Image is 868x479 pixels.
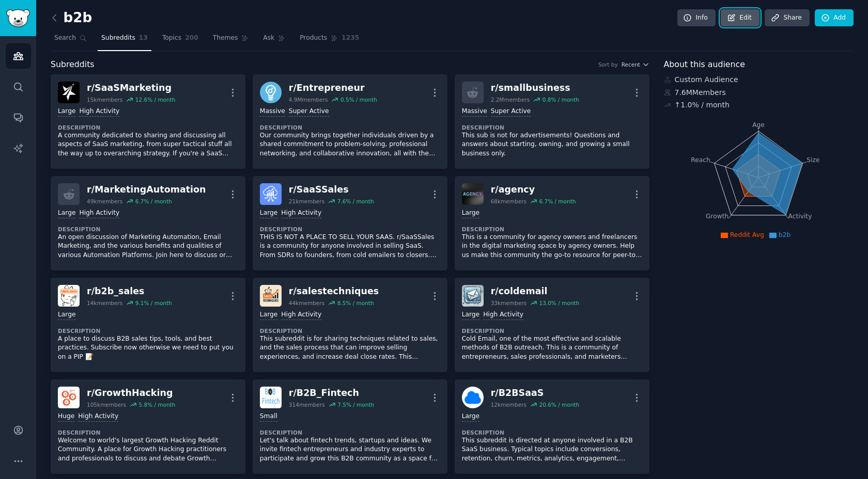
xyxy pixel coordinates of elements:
div: Sort by [598,61,618,68]
div: 7.6M Members [664,87,854,98]
div: r/ B2B_Fintech [289,387,374,400]
img: B2BSaaS [462,387,484,408]
dt: Description [462,327,642,334]
div: High Activity [79,107,119,117]
div: Small [260,412,277,422]
div: r/ B2BSaaS [491,387,579,400]
dt: Description [260,124,440,131]
a: GrowthHackingr/GrowthHacking105kmembers5.8% / monthHugeHigh ActivityDescriptionWelcome to world's... [51,379,245,474]
a: r/smallbusiness2.2Mmembers0.8% / monthMassiveSuper ActiveDescriptionThis sub is not for advertise... [455,74,649,169]
div: r/ coldemail [491,285,579,298]
p: Welcome to world's largest Growth Hacking Reddit Community. A place for Growth Hacking practition... [58,436,238,464]
span: 13 [139,34,148,43]
div: 7.5 % / month [337,401,374,408]
p: This is a community for agency owners and freelancers in the digital marketing space by agency ow... [462,233,642,260]
div: 6.7 % / month [539,198,576,205]
p: A place to discuss B2B sales tips, tools, and best practices. Subscribe now otherwise we need to ... [58,334,238,362]
div: Large [462,310,479,320]
img: salestechniques [260,285,282,307]
a: agencyr/agency68kmembers6.7% / monthLargeDescriptionThis is a community for agency owners and fre... [455,176,649,270]
a: Themes [209,30,253,51]
p: THIS IS NOT A PLACE TO SELL YOUR SAAS. r/SaaSSales is a community for anyone involved in selling ... [260,233,440,260]
div: 20.6 % / month [539,401,579,408]
span: Search [54,34,76,43]
a: Add [815,9,854,27]
div: Massive [260,107,285,117]
p: Our community brings together individuals driven by a shared commitment to problem-solving, profe... [260,131,440,158]
p: This subreddit is for sharing techniques related to sales, and the sales process that can improve... [260,334,440,362]
img: SaaSSales [260,183,282,205]
p: This sub is not for advertisements! Questions and answers about starting, owning, and growing a s... [462,131,642,158]
dt: Description [58,429,238,436]
a: B2BSaaSr/B2BSaaS12kmembers20.6% / monthLargeDescriptionThis subreddit is directed at anyone invol... [455,379,649,474]
div: High Activity [78,412,118,422]
img: GrowthHacking [58,387,80,408]
div: 314 members [289,401,325,408]
div: r/ SaaSMarketing [87,82,175,94]
tspan: Reach [691,156,710,163]
a: Topics200 [159,30,202,51]
div: Large [260,209,277,218]
img: GummySearch logo [6,9,30,27]
div: 15k members [87,96,122,103]
div: 5.8 % / month [138,401,175,408]
dt: Description [58,327,238,334]
span: About this audience [664,58,745,71]
div: 13.0 % / month [539,299,579,307]
img: B2B_Fintech [260,387,282,408]
div: High Activity [281,310,321,320]
img: agency [462,183,484,205]
span: Recent [622,61,640,68]
span: Themes [213,34,238,43]
span: b2b [779,231,791,238]
a: Products1235 [296,30,363,51]
div: 12k members [491,401,526,408]
span: 1235 [342,34,359,43]
a: r/MarketingAutomation49kmembers6.7% / monthLargeHigh ActivityDescriptionAn open discussion of Mar... [51,176,245,270]
a: Edit [721,9,760,27]
span: Subreddits [101,34,135,43]
div: High Activity [483,310,523,320]
tspan: Growth [706,213,729,220]
img: b2b_sales [58,285,80,307]
div: 49k members [87,198,122,205]
a: salestechniquesr/salestechniques44kmembers8.5% / monthLargeHigh ActivityDescriptionThis subreddit... [253,278,447,372]
p: Cold Email, one of the most effective and scalable methods of B2B outreach. This is a community o... [462,334,642,362]
a: Info [677,9,716,27]
button: Recent [622,61,649,68]
a: Ask [259,30,289,51]
div: Massive [462,107,487,117]
div: Huge [58,412,74,422]
a: Search [51,30,90,51]
a: Entrepreneurr/Entrepreneur4.9Mmembers0.5% / monthMassiveSuper ActiveDescriptionOur community brin... [253,74,447,169]
div: 0.8 % / month [542,96,579,103]
div: 6.7 % / month [135,198,172,205]
div: 14k members [87,299,122,307]
div: Large [462,209,479,218]
p: A community dedicated to sharing and discussing all aspects of SaaS marketing, from super tactica... [58,131,238,158]
img: coldemail [462,285,484,307]
h2: b2b [51,10,92,26]
a: coldemailr/coldemail33kmembers13.0% / monthLargeHigh ActivityDescriptionCold Email, one of the mo... [455,278,649,372]
tspan: Activity [788,213,812,220]
a: SaaSMarketingr/SaaSMarketing15kmembers12.6% / monthLargeHigh ActivityDescriptionA community dedic... [51,74,245,169]
div: r/ Entrepreneur [289,82,377,94]
div: 33k members [491,299,526,307]
div: Custom Audience [664,74,854,85]
p: An open discussion of Marketing Automation, Email Marketing, and the various benefits and qualiti... [58,233,238,260]
div: r/ salestechniques [289,285,379,298]
div: 7.6 % / month [337,198,374,205]
div: Super Active [491,107,531,117]
div: r/ GrowthHacking [87,387,175,400]
a: SaaSSalesr/SaaSSales21kmembers7.6% / monthLargeHigh ActivityDescriptionTHIS IS NOT A PLACE TO SEL... [253,176,447,270]
div: 44k members [289,299,324,307]
div: r/ b2b_sales [87,285,172,298]
a: B2B_Fintechr/B2B_Fintech314members7.5% / monthSmallDescriptionLet's talk about fintech trends, st... [253,379,447,474]
dt: Description [462,429,642,436]
span: Topics [162,34,181,43]
div: Large [462,412,479,422]
a: Subreddits13 [98,30,151,51]
div: Large [58,209,75,218]
div: r/ MarketingAutomation [87,183,206,196]
span: Reddit Avg [730,231,764,238]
